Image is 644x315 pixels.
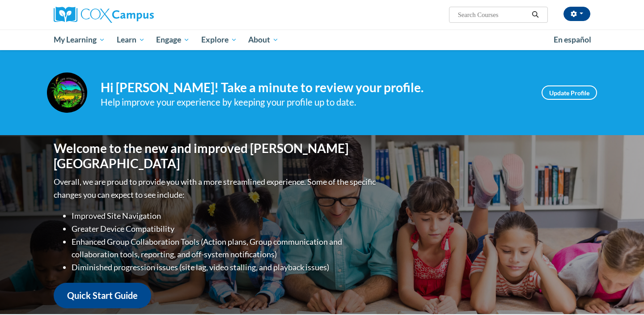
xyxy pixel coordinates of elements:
[54,7,224,23] a: Cox Campus
[608,279,637,308] iframe: Button to launch messaging window
[150,30,195,50] a: Engage
[54,283,151,308] a: Quick Start Guide
[111,30,151,50] a: Learn
[457,9,529,20] input: Search Courses
[248,34,279,45] span: About
[54,34,105,45] span: My Learning
[101,95,528,110] div: Help improve your experience by keeping your profile up to date.
[72,209,378,222] li: Improved Site Navigation
[40,30,604,50] div: Main menu
[48,30,111,50] a: My Learning
[563,7,590,21] button: Account Settings
[47,72,87,113] img: Profile Image
[54,175,378,201] p: Overall, we are proud to provide you with a more streamlined experience. Some of the specific cha...
[201,34,237,45] span: Explore
[548,30,597,49] a: En español
[101,80,528,95] h4: Hi [PERSON_NAME]! Take a minute to review your profile.
[554,35,591,44] span: En español
[156,34,190,45] span: Engage
[542,85,597,100] a: Update Profile
[72,235,378,261] li: Enhanced Group Collaboration Tools (Action plans, Group communication and collaboration tools, re...
[54,141,378,171] h1: Welcome to the new and improved [PERSON_NAME][GEOGRAPHIC_DATA]
[72,222,378,235] li: Greater Device Compatibility
[195,30,243,50] a: Explore
[117,34,145,45] span: Learn
[243,30,285,50] a: About
[529,9,542,20] button: Search
[54,7,154,23] img: Cox Campus
[72,261,378,274] li: Diminished progression issues (site lag, video stalling, and playback issues)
